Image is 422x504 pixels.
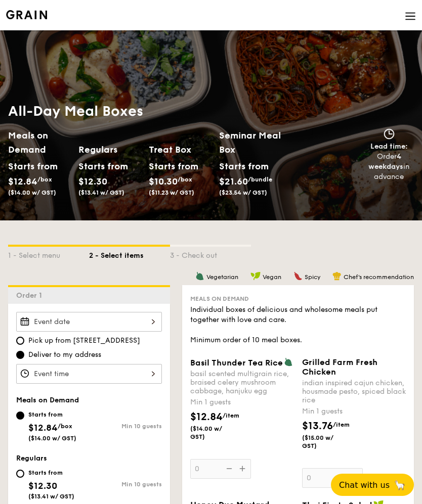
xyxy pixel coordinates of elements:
[382,128,397,140] img: icon-clock.2db775ea.svg
[195,271,204,281] img: icon-vegetarian.fe4039eb.svg
[219,159,250,174] div: Starts from
[360,152,418,182] div: Order in advance
[190,305,406,345] div: Individual boxes of delicious and wholesome meals put together with love and care. Minimum order ...
[16,470,24,478] input: Starts from$12.30($13.41 w/ GST)Min 10 guests
[58,423,72,430] span: /box
[190,295,249,302] span: Meals on Demand
[28,493,74,500] span: ($13.41 w/ GST)
[344,273,414,281] span: Chef's recommendation
[16,454,47,463] span: Regulars
[219,189,267,196] span: ($23.54 w/ GST)
[339,480,390,490] span: Chat with us
[190,411,223,423] span: $12.84
[16,337,24,345] input: Pick up from [STREET_ADDRESS]
[190,358,283,368] span: Basil Thunder Tea Rice
[89,247,170,261] div: 2 - Select items
[149,159,176,174] div: Starts from
[149,189,194,196] span: ($11.23 w/ GST)
[6,10,47,19] img: Grain
[28,469,74,477] div: Starts from
[305,273,320,281] span: Spicy
[28,435,76,442] span: ($14.00 w/ GST)
[370,142,408,151] span: Lead time:
[219,176,248,187] span: $21.60
[263,273,281,281] span: Vegan
[28,410,76,419] div: Starts from
[8,159,35,174] div: Starts from
[8,247,89,261] div: 1 - Select menu
[16,364,162,384] input: Event time
[149,176,178,187] span: $10.30
[190,397,294,407] div: Min 1 guests
[8,189,56,196] span: ($14.00 w/ GST)
[170,247,251,261] div: 3 - Check out
[8,176,37,187] span: $12.84
[302,357,377,377] span: Grilled Farm Fresh Chicken
[284,357,293,366] img: icon-vegetarian.fe4039eb.svg
[16,396,79,404] span: Meals on Demand
[78,176,107,187] span: $12.30
[28,336,140,346] span: Pick up from [STREET_ADDRESS]
[28,422,58,433] span: $12.84
[6,10,47,19] a: Logotype
[394,479,406,491] span: 🦙
[302,420,333,432] span: $13.76
[190,425,227,441] span: ($14.00 w/ GST)
[250,271,261,281] img: icon-vegan.f8ff3823.svg
[28,350,101,360] span: Deliver to my address
[405,11,416,22] img: icon-hamburger-menu.db5d7e83.svg
[149,143,211,157] h2: Treat Box
[8,128,70,157] h2: Meals on Demand
[89,481,162,488] div: Min 10 guests
[16,411,24,420] input: Starts from$12.84/box($14.00 w/ GST)Min 10 guests
[16,291,46,300] span: Order 1
[89,423,162,430] div: Min 10 guests
[78,143,141,157] h2: Regulars
[78,159,106,174] div: Starts from
[206,273,238,281] span: Vegetarian
[302,406,406,417] div: Min 1 guests
[16,351,24,359] input: Deliver to my address
[302,379,406,404] div: indian inspired cajun chicken, housmade pesto, spiced black rice
[331,474,414,496] button: Chat with us🦙
[37,176,52,183] span: /box
[302,434,339,450] span: ($15.00 w/ GST)
[248,176,272,183] span: /bundle
[178,176,192,183] span: /box
[223,412,239,419] span: /item
[219,128,289,157] h2: Seminar Meal Box
[293,271,303,281] img: icon-spicy.37a8142b.svg
[28,480,57,491] span: $12.30
[16,312,162,332] input: Event date
[190,370,294,395] div: basil scented multigrain rice, braised celery mushroom cabbage, hanjuku egg
[333,421,350,428] span: /item
[78,189,124,196] span: ($13.41 w/ GST)
[8,102,290,120] h1: All-Day Meal Boxes
[332,271,342,281] img: icon-chef-hat.a58ddaea.svg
